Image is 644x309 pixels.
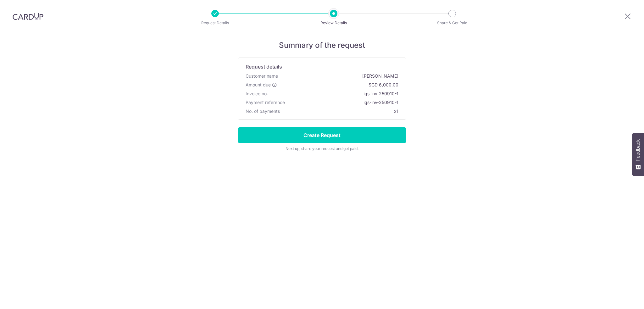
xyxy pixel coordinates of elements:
span: igs-inv-250910-1 [270,91,398,97]
span: [PERSON_NAME] [280,73,398,79]
span: SGD 6,000.00 [280,82,398,88]
input: Create Request [238,127,406,143]
span: Feedback [635,139,641,161]
span: Customer name [246,73,278,79]
button: Feedback - Show survey [632,133,644,176]
p: Share & Get Paid [429,20,475,26]
h5: Summary of the request [238,41,406,50]
img: CardUp [13,13,43,20]
span: No. of payments [246,108,280,114]
span: x1 [394,108,398,114]
span: Invoice no. [246,91,268,97]
span: Payment reference [246,99,285,106]
span: igs-inv-250910-1 [287,99,398,106]
span: Request details [246,63,282,70]
p: Review Details [310,20,357,26]
div: Next up, share your request and get paid. [238,146,406,152]
label: Amount due [246,82,277,88]
p: Request Details [192,20,238,26]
